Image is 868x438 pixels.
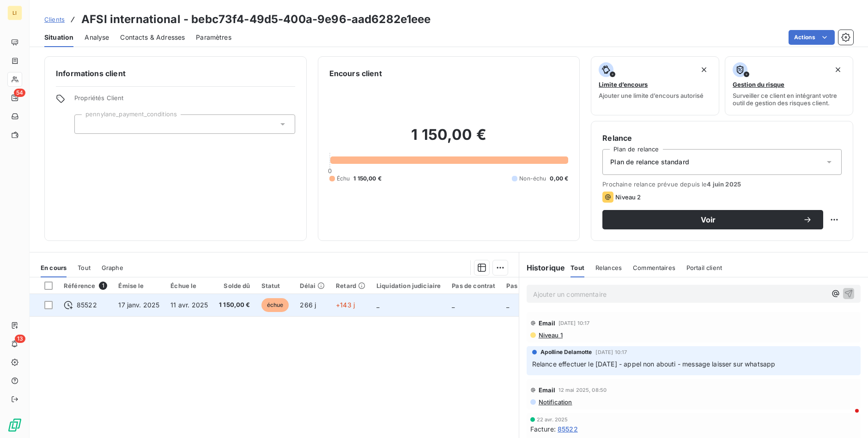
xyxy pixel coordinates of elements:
span: 85522 [77,300,97,310]
span: Email [539,386,556,394]
span: 1 [99,282,107,290]
span: 17 janv. 2025 [118,301,159,309]
span: [DATE] 10:17 [595,349,627,355]
button: Voir [602,210,823,229]
span: Tout [571,264,584,271]
a: Clients [44,15,65,24]
div: Statut [261,282,289,289]
span: Niveau 1 [538,331,563,339]
div: Échue le [170,282,208,289]
span: Tout [78,264,91,271]
div: Pas de contrat [452,282,495,289]
span: Non-échu [519,174,546,183]
div: Référence [64,282,107,290]
button: Gestion du risqueSurveiller ce client en intégrant votre outil de gestion des risques client. [725,56,853,115]
img: Logo LeanPay [7,418,22,432]
span: Commentaires [633,264,675,271]
span: Apolline Delamotte [540,348,592,356]
div: Liquidation judiciaire [376,282,441,289]
div: Solde dû [219,282,250,289]
span: Niveau 2 [615,193,641,201]
div: LI [7,6,22,20]
div: Délai [300,282,325,289]
span: Surveiller ce client en intégrant votre outil de gestion des risques client. [733,92,845,107]
span: Plan de relance standard [610,157,689,167]
span: Voir [613,216,803,223]
span: 12 mai 2025, 08:50 [558,387,607,393]
span: Relances [595,264,622,271]
span: 11 avr. 2025 [170,301,208,309]
span: Graphe [102,264,123,271]
span: Ajouter une limite d’encours autorisé [599,92,704,99]
div: Retard [336,282,365,289]
span: Clients [44,16,65,23]
h3: AFSI international - bebc73f4-49d5-400a-9e96-aad6282e1eee [81,11,431,28]
h6: Encours client [329,68,382,79]
span: 85522 [558,424,578,434]
div: Émise le [118,282,159,289]
button: Actions [789,30,835,45]
span: _ [506,301,509,309]
span: [DATE] 10:17 [558,320,590,326]
iframe: Intercom live chat [837,407,859,429]
span: échue [261,298,289,312]
input: Ajouter une valeur [82,120,90,128]
span: 1 150,00 € [219,300,250,310]
button: Limite d’encoursAjouter une limite d’encours autorisé [591,56,719,115]
span: 266 j [300,301,316,309]
span: 4 juin 2025 [707,180,741,188]
span: Prochaine relance prévue depuis le [602,180,842,188]
span: Propriétés Client [74,94,295,107]
span: Analyse [85,33,109,42]
h6: Relance [602,132,842,144]
span: Facture : [530,424,556,434]
span: _ [452,301,455,309]
span: 1 150,00 € [353,174,382,183]
h2: 1 150,00 € [329,126,569,153]
span: 22 avr. 2025 [537,417,568,422]
span: Échu [337,174,350,183]
span: Notification [538,398,572,406]
span: Portail client [686,264,722,271]
span: Limite d’encours [599,81,648,88]
span: Situation [44,33,73,42]
span: Contacts & Adresses [120,33,185,42]
span: 54 [14,89,25,97]
span: En cours [41,264,67,271]
span: Email [539,319,556,327]
span: 0 [328,167,332,174]
h6: Informations client [56,68,295,79]
div: Pas de réponse [506,282,552,289]
span: _ [376,301,379,309]
span: +143 j [336,301,355,309]
span: 0,00 € [550,174,568,183]
span: Paramètres [196,33,231,42]
h6: Historique [519,262,565,273]
span: 13 [15,335,25,343]
span: Gestion du risque [733,81,784,88]
span: Relance effectuer le [DATE] - appel non abouti - message laisser sur whatsapp [532,360,776,368]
